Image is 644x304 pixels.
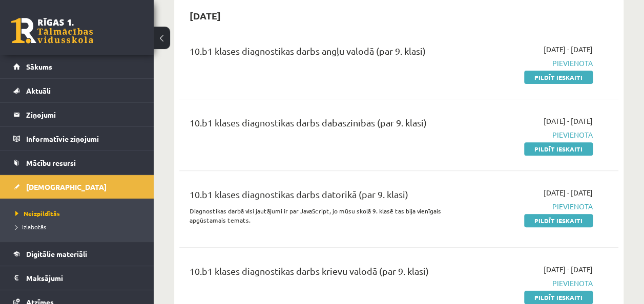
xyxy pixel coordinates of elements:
a: Pildīt ieskaiti [524,214,593,227]
a: Mācību resursi [13,151,141,175]
a: Sākums [13,55,141,78]
legend: Ziņojumi [26,103,141,126]
span: Mācību resursi [26,158,76,167]
span: Pievienota [469,129,593,140]
span: Izlabotās [15,223,46,231]
a: [DEMOGRAPHIC_DATA] [13,175,141,199]
span: Digitālie materiāli [26,249,87,258]
a: Ziņojumi [13,103,141,126]
a: Digitālie materiāli [13,242,141,266]
legend: Maksājumi [26,266,141,290]
span: [DATE] - [DATE] [544,187,593,198]
a: Aktuāli [13,79,141,102]
p: Diagnostikas darbā visi jautājumi ir par JavaScript, jo mūsu skolā 9. klasē tas bija vienīgais ap... [190,206,453,225]
span: Pievienota [469,58,593,69]
div: 10.b1 klases diagnostikas darbs angļu valodā (par 9. klasi) [190,44,453,63]
span: Pievienota [469,201,593,212]
span: [DATE] - [DATE] [544,116,593,126]
a: Informatīvie ziņojumi [13,127,141,150]
span: Sākums [26,62,52,71]
a: Pildīt ieskaiti [524,71,593,84]
a: Pildīt ieskaiti [524,142,593,156]
span: [DATE] - [DATE] [544,264,593,275]
a: Neizpildītās [15,209,143,218]
div: 10.b1 klases diagnostikas darbs dabaszinībās (par 9. klasi) [190,116,453,135]
legend: Informatīvie ziņojumi [26,127,141,150]
a: Maksājumi [13,266,141,290]
div: 10.b1 klases diagnostikas darbs krievu valodā (par 9. klasi) [190,264,453,283]
span: Neizpildītās [15,209,60,218]
div: 10.b1 klases diagnostikas darbs datorikā (par 9. klasi) [190,187,453,206]
a: Pildīt ieskaiti [524,291,593,304]
h2: [DATE] [179,4,231,28]
span: Pievienota [469,278,593,289]
span: [DATE] - [DATE] [544,44,593,55]
span: Aktuāli [26,86,51,95]
span: [DEMOGRAPHIC_DATA] [26,182,107,191]
a: Izlabotās [15,222,143,231]
a: Rīgas 1. Tālmācības vidusskola [11,18,93,44]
